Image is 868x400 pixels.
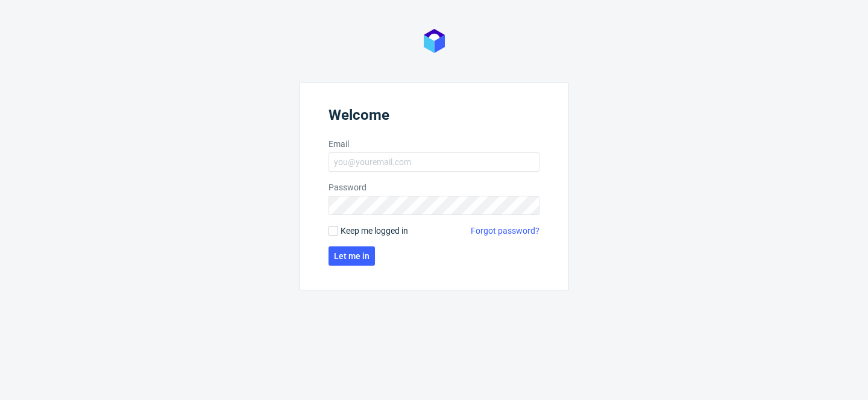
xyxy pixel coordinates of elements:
a: Forgot password? [471,225,539,237]
input: you@youremail.com [329,152,539,172]
label: Password [329,181,539,193]
span: Keep me logged in [341,225,408,237]
label: Email [329,138,539,150]
span: Let me in [334,252,370,260]
header: Welcome [329,107,539,128]
button: Let me in [329,246,375,266]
